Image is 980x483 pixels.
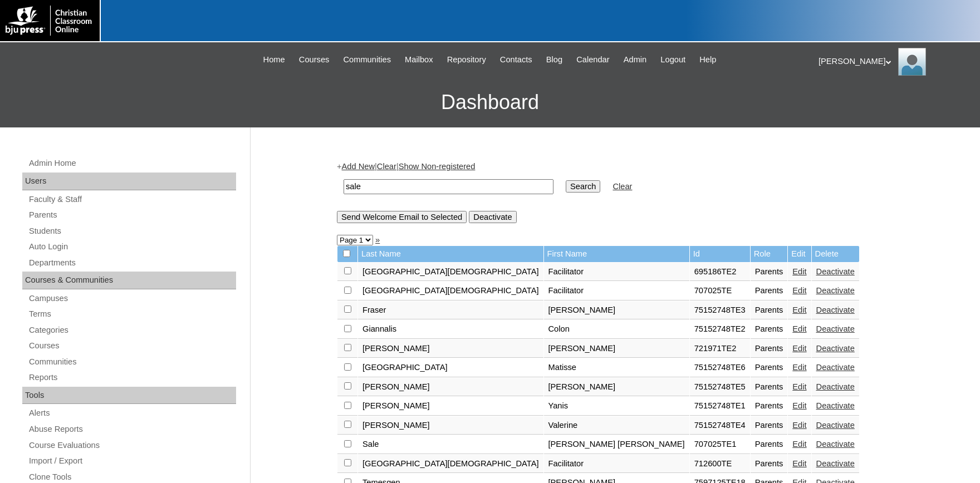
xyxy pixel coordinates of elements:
a: Departments [28,256,236,270]
span: Calendar [576,53,609,66]
a: Help [694,53,722,66]
span: Admin [624,53,647,66]
td: Parents [751,455,788,474]
a: Students [28,224,236,238]
a: Edit [792,267,806,276]
div: [PERSON_NAME] [819,48,969,76]
div: + | | [337,161,888,223]
a: » [375,235,380,244]
img: Karen Lawton [898,48,926,76]
a: Add New [342,162,375,171]
td: [GEOGRAPHIC_DATA][DEMOGRAPHIC_DATA] [358,282,543,300]
a: Contacts [494,53,538,66]
td: Id [690,246,750,262]
td: 75152748TE2 [690,320,750,339]
input: Search [344,179,553,194]
a: Deactivate [816,401,855,410]
td: Valerine [544,416,689,435]
td: Parents [751,378,788,397]
span: Home [263,53,285,66]
td: 75152748TE5 [690,378,750,397]
a: Courses [28,339,236,353]
a: Campuses [28,292,236,305]
td: [PERSON_NAME] [544,301,689,320]
h3: Dashboard [6,77,974,127]
div: Tools [22,387,236,405]
td: Yanis [544,397,689,416]
td: Facilitator [544,455,689,474]
img: logo-white.png [6,6,94,36]
a: Auto Login [28,240,236,254]
td: 721971TE2 [690,339,750,358]
a: Clear [612,182,632,191]
td: Facilitator [544,282,689,300]
a: Courses [293,53,335,66]
td: Last Name [358,246,543,262]
a: Edit [792,363,806,372]
a: Edit [792,459,806,468]
a: Terms [28,307,236,321]
td: [PERSON_NAME] [PERSON_NAME] [544,435,689,454]
td: 707025TE1 [690,435,750,454]
a: Abuse Reports [28,422,236,436]
a: Deactivate [816,363,855,372]
a: Deactivate [816,267,855,276]
a: Deactivate [816,440,855,448]
a: Edit [792,324,806,333]
td: [PERSON_NAME] [544,339,689,358]
td: Parents [751,435,788,454]
td: [GEOGRAPHIC_DATA] [358,358,543,377]
td: Parents [751,263,788,282]
span: Contacts [500,53,532,66]
a: Deactivate [816,382,855,391]
td: 712600TE [690,455,750,474]
a: Deactivate [816,459,855,468]
span: Repository [447,53,486,66]
td: [GEOGRAPHIC_DATA][DEMOGRAPHIC_DATA] [358,263,543,282]
span: Blog [546,53,562,66]
td: 707025TE [690,282,750,300]
td: Delete [812,246,859,262]
a: Reports [28,371,236,385]
a: Deactivate [816,324,855,333]
span: Courses [299,53,330,66]
td: Parents [751,320,788,339]
td: Parents [751,301,788,320]
a: Mailbox [399,53,439,66]
td: Matisse [544,358,689,377]
td: Sale [358,435,543,454]
a: Alerts [28,406,236,420]
td: 75152748TE3 [690,301,750,320]
a: Repository [442,53,492,66]
td: Colon [544,320,689,339]
td: Parents [751,397,788,416]
td: [PERSON_NAME] [358,378,543,397]
input: Send Welcome Email to Selected [337,211,467,223]
a: Edit [792,440,806,448]
a: Show Non-registered [399,162,476,171]
a: Import / Export [28,454,236,468]
a: Faculty & Staff [28,193,236,206]
td: Fraser [358,301,543,320]
td: [PERSON_NAME] [544,378,689,397]
td: [PERSON_NAME] [358,339,543,358]
a: Categories [28,323,236,337]
td: 695186TE2 [690,263,750,282]
a: Blog [541,53,568,66]
span: Communities [343,53,391,66]
a: Clear [377,162,396,171]
td: Facilitator [544,263,689,282]
td: [PERSON_NAME] [358,397,543,416]
a: Admin [618,53,653,66]
td: First Name [544,246,689,262]
td: Parents [751,282,788,300]
td: 75152748TE1 [690,397,750,416]
span: Mailbox [405,53,433,66]
a: Deactivate [816,305,855,314]
a: Communities [28,355,236,369]
td: Parents [751,358,788,377]
a: Communities [337,53,396,66]
a: Edit [792,286,806,295]
a: Edit [792,344,806,353]
a: Edit [792,305,806,314]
